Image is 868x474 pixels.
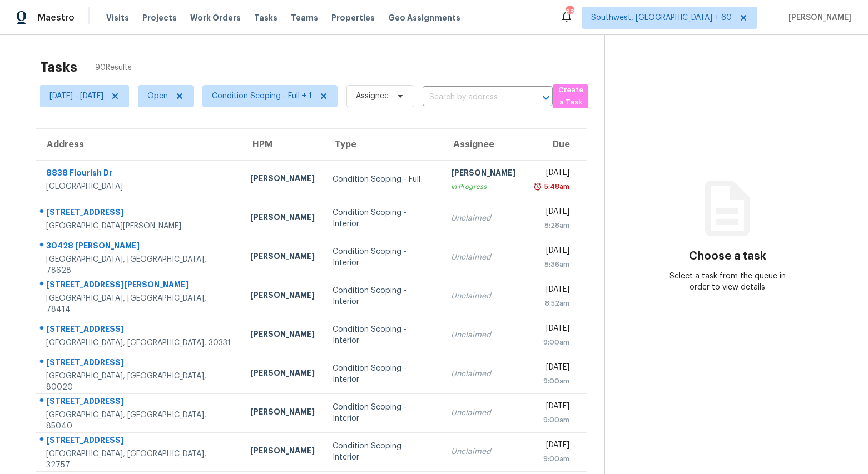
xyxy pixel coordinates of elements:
h3: Choose a task [689,251,766,262]
th: Assignee [442,129,524,160]
span: Condition Scoping - Full + 1 [212,91,312,102]
div: [DATE] [533,440,569,453]
div: [PERSON_NAME] [250,173,315,187]
div: 680 [566,7,573,18]
div: [GEOGRAPHIC_DATA] [46,181,232,192]
div: [PERSON_NAME] [250,290,315,303]
span: Geo Assignments [388,12,460,23]
div: [STREET_ADDRESS] [46,396,232,410]
div: [STREET_ADDRESS] [46,435,232,448]
span: Maestro [38,12,75,23]
span: 90 Results [95,62,132,73]
th: Due [524,129,587,160]
div: [PERSON_NAME] [250,328,315,342]
div: [STREET_ADDRESS][PERSON_NAME] [46,279,232,293]
div: [DATE] [533,401,569,415]
span: Work Orders [190,12,241,23]
span: [DATE] - [DATE] [49,91,103,102]
div: Condition Scoping - Interior [333,246,434,268]
div: [DATE] [533,206,569,220]
button: Create a Task [553,84,588,108]
div: [GEOGRAPHIC_DATA][PERSON_NAME] [46,221,232,232]
div: [PERSON_NAME] [250,251,315,265]
div: 8:36am [533,259,569,270]
span: Southwest, [GEOGRAPHIC_DATA] + 60 [591,12,732,23]
th: Type [324,129,443,160]
div: Unclaimed [451,368,515,380]
th: Address [36,129,241,160]
div: [GEOGRAPHIC_DATA], [GEOGRAPHIC_DATA], 78414 [46,293,232,315]
div: Unclaimed [451,407,515,418]
div: In Progress [451,181,515,192]
div: Condition Scoping - Interior [333,363,434,385]
div: Condition Scoping - Interior [333,441,434,463]
img: Overdue Alarm Icon [533,181,542,192]
div: Condition Scoping - Interior [333,324,434,346]
div: [DATE] [533,362,569,376]
div: [PERSON_NAME] [250,212,315,226]
div: [DATE] [533,323,569,337]
div: Condition Scoping - Interior [333,285,434,307]
div: 9:00am [533,415,569,426]
div: 8838 Flourish Dr [46,167,232,181]
span: Properties [331,12,375,23]
div: Select a task from the queue in order to view details [666,271,789,293]
div: [DATE] [533,284,569,298]
span: Create a Task [558,84,583,109]
span: Tasks [254,14,277,22]
div: Condition Scoping - Full [333,174,434,185]
div: [STREET_ADDRESS] [46,323,232,337]
div: 5:48am [542,181,569,192]
div: [PERSON_NAME] [250,367,315,381]
div: [GEOGRAPHIC_DATA], [GEOGRAPHIC_DATA], 80020 [46,371,232,393]
div: [DATE] [533,167,569,181]
div: [PERSON_NAME] [451,167,515,181]
th: HPM [241,129,324,160]
span: [PERSON_NAME] [784,12,851,23]
div: Unclaimed [451,330,515,341]
div: [GEOGRAPHIC_DATA], [GEOGRAPHIC_DATA], 78628 [46,254,232,276]
div: [GEOGRAPHIC_DATA], [GEOGRAPHIC_DATA], 32757 [46,448,232,471]
div: [STREET_ADDRESS] [46,357,232,371]
div: 30428 [PERSON_NAME] [46,240,232,254]
div: Unclaimed [451,213,515,224]
div: [GEOGRAPHIC_DATA], [GEOGRAPHIC_DATA], 85040 [46,410,232,432]
div: [STREET_ADDRESS] [46,207,232,221]
div: Condition Scoping - Interior [333,402,434,424]
span: Assignee [356,91,389,102]
div: 9:00am [533,376,569,387]
div: Unclaimed [451,252,515,263]
div: [PERSON_NAME] [250,406,315,420]
div: 9:00am [533,337,569,348]
div: [DATE] [533,245,569,259]
div: 9:00am [533,453,569,465]
div: Unclaimed [451,291,515,302]
input: Search by address [423,89,522,106]
span: Teams [291,12,318,23]
div: [GEOGRAPHIC_DATA], [GEOGRAPHIC_DATA], 30331 [46,337,232,348]
span: Projects [142,12,177,23]
span: Open [147,91,168,102]
div: Unclaimed [451,446,515,457]
button: Open [538,90,554,106]
span: Visits [106,12,129,23]
div: 8:52am [533,298,569,309]
div: Condition Scoping - Interior [333,207,434,229]
h2: Tasks [40,62,77,73]
div: [PERSON_NAME] [250,445,315,459]
div: 8:28am [533,220,569,231]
